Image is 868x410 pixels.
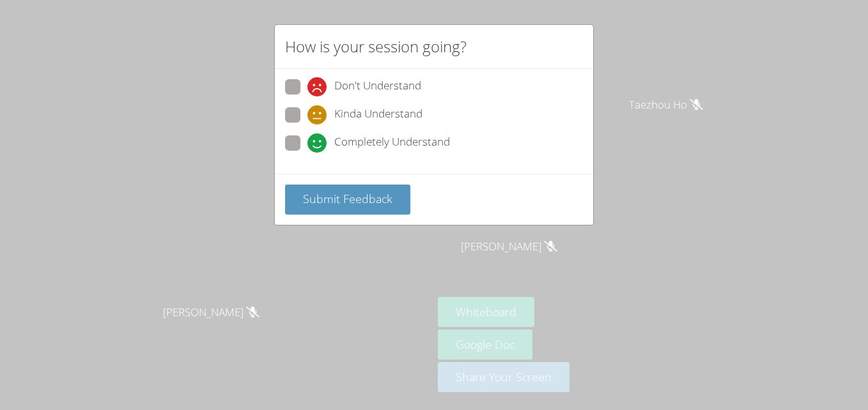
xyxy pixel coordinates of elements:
[285,185,410,215] button: Submit Feedback
[334,105,422,125] span: Kinda Understand
[285,35,467,58] h2: How is your session going?
[334,133,450,153] span: Completely Understand
[303,191,392,206] span: Submit Feedback
[334,77,421,96] span: Don't Understand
